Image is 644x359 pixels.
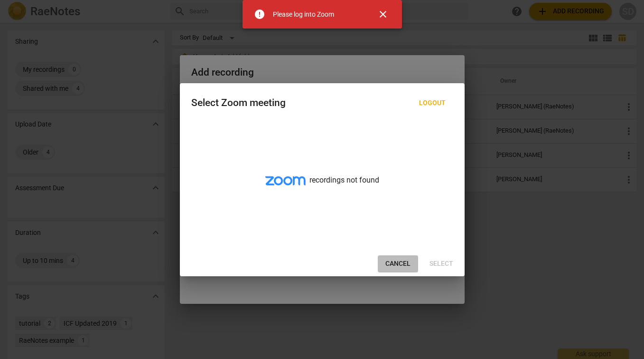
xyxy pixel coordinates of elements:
[419,98,446,108] span: Logout
[385,259,411,269] span: Cancel
[180,121,465,252] div: recordings not found
[254,9,265,20] span: error
[273,10,334,19] div: Please log into Zoom
[411,95,453,112] button: Logout
[191,97,286,109] div: Select Zoom meeting
[377,9,389,20] span: close
[372,3,394,26] button: Close
[378,255,418,272] button: Cancel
